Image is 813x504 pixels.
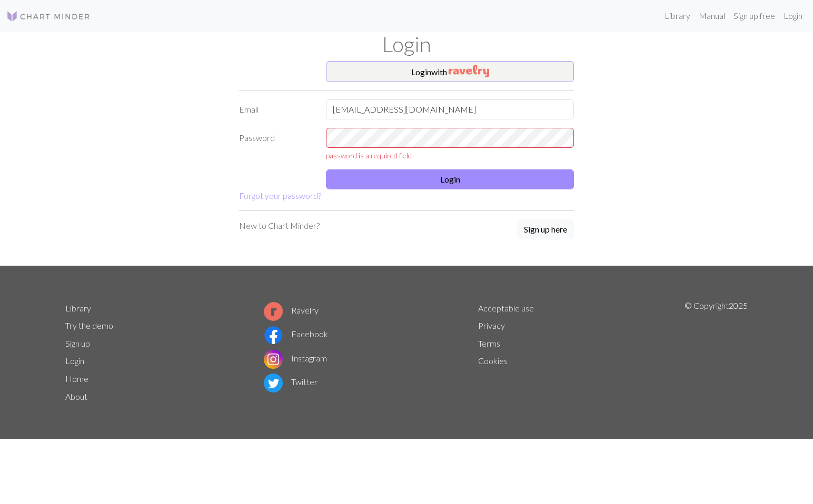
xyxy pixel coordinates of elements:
[264,329,328,339] a: Facebook
[65,320,113,330] a: Try the demo
[65,391,87,401] a: About
[239,219,320,232] p: New to Chart Minder?
[233,128,320,161] label: Password
[478,338,500,348] a: Terms
[478,320,505,330] a: Privacy
[65,338,90,348] a: Sign up
[449,65,489,77] img: Ravelry
[517,219,574,240] a: Sign up here
[264,350,283,369] img: Instagram logo
[478,303,534,313] a: Acceptable use
[695,5,729,26] a: Manual
[478,356,508,366] a: Cookies
[65,374,88,384] a: Home
[264,353,327,363] a: Instagram
[326,61,574,82] button: Loginwith
[326,169,574,189] button: Login
[6,10,91,23] img: Logo
[326,150,574,161] div: password is a required field
[233,99,320,119] label: Email
[239,190,321,200] a: Forgot your password?
[779,5,807,26] a: Login
[264,377,318,387] a: Twitter
[59,32,754,57] h1: Login
[660,5,695,26] a: Library
[685,299,748,406] p: © Copyright 2025
[264,326,283,345] img: Facebook logo
[264,302,283,321] img: Ravelry logo
[264,305,319,315] a: Ravelry
[65,303,91,313] a: Library
[729,5,779,26] a: Sign up free
[264,374,283,392] img: Twitter logo
[65,356,84,366] a: Login
[517,219,574,239] button: Sign up here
